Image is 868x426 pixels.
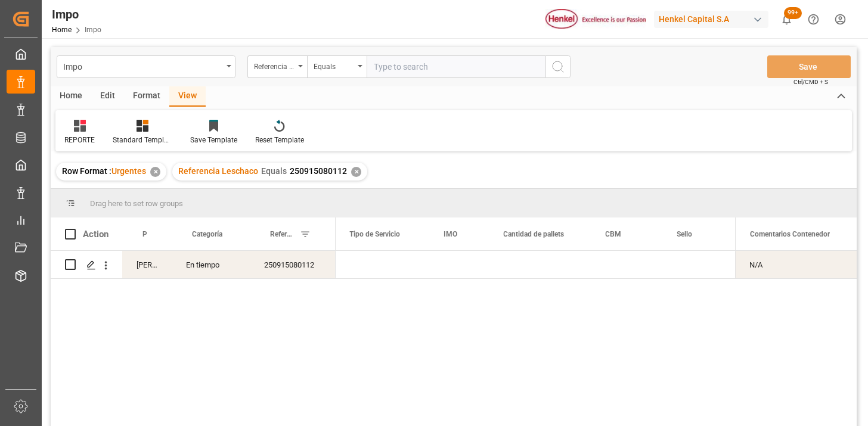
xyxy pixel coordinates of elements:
button: open menu [247,55,307,78]
div: Referencia Leschaco [254,58,294,72]
div: ✕ [150,167,160,177]
button: show 100 new notifications [773,6,800,33]
button: open menu [307,55,367,78]
span: Ctrl/CMD + S [793,77,828,86]
span: Row Format : [62,166,111,176]
div: View [169,86,206,107]
button: open menu [57,55,235,78]
button: search button [545,55,571,78]
span: Equals [261,166,287,176]
div: Press SPACE to select this row. [51,251,336,279]
span: Urgentes [111,166,146,176]
span: Persona responsable de seguimiento [142,230,147,238]
span: Categoría [192,230,222,238]
div: Impo [63,58,222,73]
div: Edit [91,86,124,107]
div: En tiempo [172,251,250,278]
span: 99+ [784,7,802,19]
button: Help Center [800,6,827,33]
div: [PERSON_NAME] [122,251,172,278]
div: Henkel Capital S.A [654,11,768,28]
div: Reset Template [255,135,304,145]
div: REPORTE [64,135,95,145]
img: Henkel%20logo.jpg_1689854090.jpg [545,9,646,30]
div: Impo [52,5,101,23]
div: Standard Templates [113,135,172,145]
button: Henkel Capital S.A [654,8,773,30]
span: Sello [677,230,692,238]
span: Drag here to set row groups [90,199,183,208]
span: CBM [605,230,621,238]
div: 250915080112 [250,251,336,278]
div: Press SPACE to select this row. [735,251,857,279]
input: Type to search [367,55,545,78]
span: IMO [444,230,457,238]
span: Cantidad de pallets [503,230,564,238]
span: Referencia Leschaco [270,230,295,238]
div: ✕ [351,167,361,177]
span: 250915080112 [290,166,347,176]
div: Equals [314,58,354,72]
div: Action [83,229,108,240]
div: Format [124,86,169,107]
a: Home [52,26,72,34]
div: Save Template [190,135,237,145]
div: N/A [735,251,857,278]
span: Comentarios Contenedor [750,230,830,238]
span: Tipo de Servicio [349,230,400,238]
button: Save [767,55,851,78]
span: Referencia Leschaco [178,166,258,176]
div: Home [51,86,91,107]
